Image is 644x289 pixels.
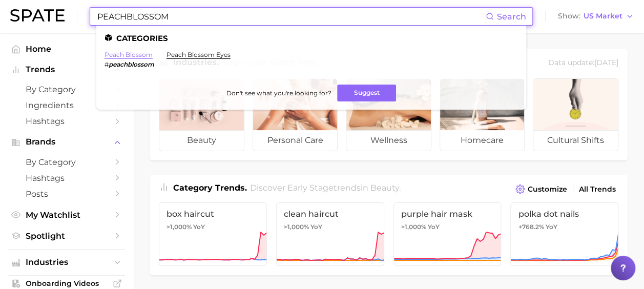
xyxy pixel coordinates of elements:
[167,209,259,219] span: box haircut
[8,41,125,57] a: Home
[545,223,557,231] span: YoY
[26,210,108,220] span: My Watchlist
[167,223,192,231] span: >1,000%
[8,134,125,150] button: Brands
[226,89,331,97] span: Don't see what you're looking for?
[548,56,618,70] div: Data update: [DATE]
[346,78,431,151] a: wellness
[253,78,338,151] a: personal care
[310,223,322,231] span: YoY
[26,231,108,241] span: Spotlight
[584,13,622,19] span: US Market
[518,209,611,219] span: polka dot nails
[105,34,518,43] li: Categories
[276,202,384,266] a: clean haircut>1,000% YoY
[533,78,618,151] a: cultural shifts
[26,137,108,147] span: Brands
[8,154,125,170] a: by Category
[8,207,125,223] a: My Watchlist
[26,157,108,167] span: by Category
[579,185,616,194] span: All Trends
[253,130,338,151] span: personal care
[528,185,567,194] span: Customize
[8,113,125,129] a: Hashtags
[10,9,65,22] img: SPATE
[8,228,125,244] a: Spotlight
[393,202,502,266] a: purple hair mask>1,000% YoY
[401,223,426,231] span: >1,000%
[8,81,125,97] a: by Category
[284,209,377,219] span: clean haircut
[26,173,108,183] span: Hashtags
[26,85,108,94] span: by Category
[284,223,309,231] span: >1,000%
[440,78,525,151] a: homecare
[105,60,109,68] span: #
[8,255,125,270] button: Industries
[167,51,231,58] a: peach blossom eyes
[533,130,618,151] span: cultural shifts
[109,60,154,68] em: peachblossom
[26,65,108,74] span: Trends
[513,182,570,196] button: Customize
[26,116,108,126] span: Hashtags
[159,130,244,151] span: beauty
[401,209,494,219] span: purple hair mask
[440,130,525,151] span: homecare
[555,10,636,23] button: ShowUS Market
[159,78,244,151] a: beauty
[428,223,440,231] span: YoY
[193,223,205,231] span: YoY
[105,51,153,58] a: peach blossom
[518,223,544,231] span: +768.2%
[497,12,526,22] span: Search
[8,62,125,77] button: Trends
[8,170,125,186] a: Hashtags
[26,279,108,288] span: Onboarding Videos
[8,186,125,202] a: Posts
[26,189,108,199] span: Posts
[26,258,108,267] span: Industries
[159,202,267,266] a: box haircut>1,000% YoY
[250,183,401,193] span: Discover Early Stage trends in .
[370,183,399,193] span: beauty
[26,44,108,54] span: Home
[96,8,486,25] input: Search here for a brand, industry, or ingredient
[510,202,618,266] a: polka dot nails+768.2% YoY
[173,183,247,193] span: Category Trends .
[576,182,618,196] a: All Trends
[337,85,396,101] button: Suggest
[558,13,580,19] span: Show
[346,130,431,151] span: wellness
[26,100,108,110] span: Ingredients
[8,97,125,113] a: Ingredients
